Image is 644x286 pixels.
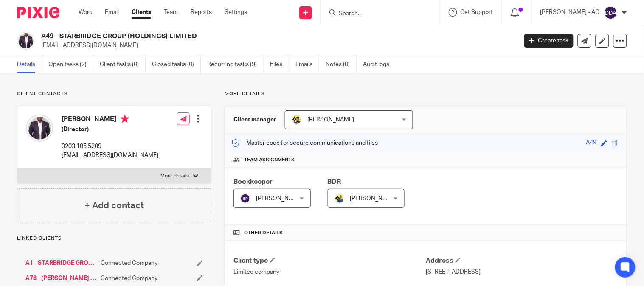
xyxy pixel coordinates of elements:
a: Email [105,8,119,17]
a: Emails [295,56,319,73]
h4: Address [426,256,618,265]
span: BDR [328,178,341,185]
a: Files [270,56,289,73]
img: svg%3E [604,6,618,20]
a: Details [17,56,42,73]
p: More details [160,173,189,179]
span: Get Support [461,9,493,15]
a: Create task [524,34,574,48]
h4: Client type [233,256,426,265]
span: Bookkeeper [233,178,273,185]
img: Pixie [17,7,59,18]
img: svg%3E [240,193,250,204]
i: Primary [121,115,129,123]
img: Dennis-Starbridge.jpg [335,193,345,204]
p: [STREET_ADDRESS] [426,268,618,276]
p: 0203 105 5209 [62,142,158,151]
input: Search [338,10,414,18]
span: [PERSON_NAME] [307,117,354,123]
span: [PERSON_NAME] [256,196,303,202]
a: A78 - [PERSON_NAME] PROPERTIES LTD [25,274,96,283]
a: Client tasks (0) [100,56,146,73]
a: Closed tasks (0) [152,56,201,73]
p: Client contacts [17,90,211,97]
a: Team [164,8,178,17]
a: Work [79,8,92,17]
h3: Client manager [233,115,276,124]
div: A49 [586,138,597,148]
span: Other details [244,230,283,236]
h4: + Add contact [84,199,144,212]
p: [EMAIL_ADDRESS][DOMAIN_NAME] [41,41,512,50]
a: Reports [191,8,212,17]
a: Recurring tasks (9) [207,56,264,73]
a: Clients [132,8,151,17]
p: Master code for secure communications and files [231,139,378,147]
p: [EMAIL_ADDRESS][DOMAIN_NAME] [62,151,158,160]
span: Connected Company [101,259,157,267]
a: Settings [225,8,247,17]
img: 1stClassAccounts-YemiAjala--3.jpg [26,115,53,142]
img: Netra-New-Starbridge-Yellow.jpg [292,115,302,125]
p: Linked clients [17,235,211,242]
p: Limited company [233,268,426,276]
span: Team assignments [244,157,295,163]
a: Open tasks (2) [48,56,93,73]
a: A1 - STARBRIDGE GROUP LIMITED [25,259,96,267]
h5: (Director) [62,125,158,134]
span: [PERSON_NAME] [350,196,397,202]
a: Notes (0) [326,56,357,73]
img: 1stClassAccounts-YemiAjala--3.jpg [17,32,35,50]
span: Connected Company [101,274,157,283]
a: Audit logs [363,56,396,73]
p: [PERSON_NAME] - AC [540,8,600,17]
h2: A49 - STARBRIDGE GROUP (HOLDINGS) LIMITED [41,32,417,41]
h4: [PERSON_NAME] [62,115,158,125]
p: More details [225,90,627,97]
